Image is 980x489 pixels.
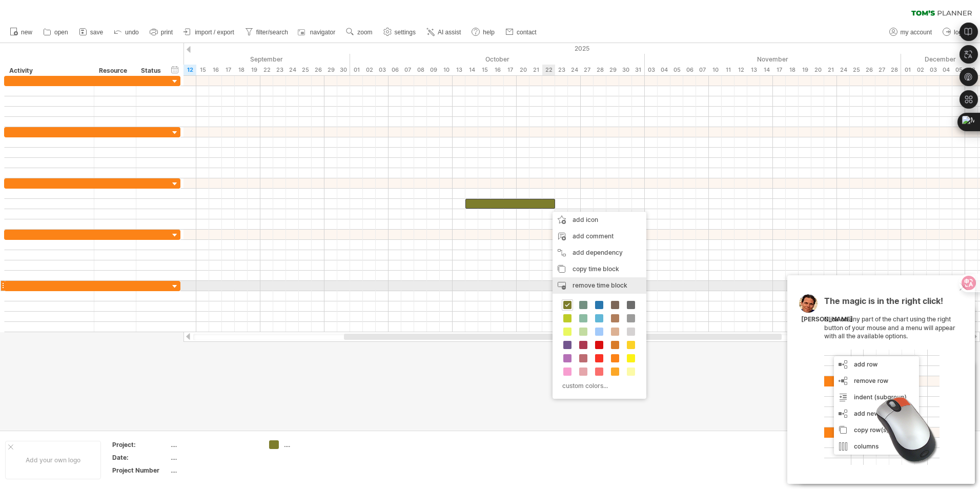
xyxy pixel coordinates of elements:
a: import / export [181,26,237,39]
div: Tuesday, 30 September 2025 [337,65,350,75]
span: log out [954,29,972,36]
div: Resource [99,66,130,76]
span: undo [125,29,139,36]
div: .... [171,453,257,462]
div: Thursday, 20 November 2025 [811,65,824,75]
div: Friday, 10 October 2025 [440,65,453,75]
div: Tuesday, 4 November 2025 [658,65,670,75]
a: new [7,26,35,39]
div: Friday, 21 November 2025 [824,65,837,75]
span: my account [901,29,932,36]
div: Wednesday, 15 October 2025 [478,65,491,75]
span: contact [517,29,537,36]
a: help [469,26,498,39]
div: add comment [553,228,646,244]
div: Thursday, 13 November 2025 [747,65,760,75]
div: September 2025 [68,54,350,65]
div: Project: [112,440,169,449]
div: Friday, 19 September 2025 [248,65,260,75]
div: Thursday, 23 October 2025 [555,65,568,75]
div: Friday, 17 October 2025 [504,65,517,75]
span: navigator [310,29,335,36]
div: Friday, 5 December 2025 [952,65,965,75]
div: Monday, 3 November 2025 [645,65,658,75]
span: The magic is in the right click! [824,296,943,311]
div: Thursday, 4 December 2025 [940,65,952,75]
div: Monday, 6 October 2025 [389,65,401,75]
div: Wednesday, 3 December 2025 [927,65,940,75]
span: import / export [195,29,234,36]
div: Project Number [112,466,169,475]
div: Monday, 1 December 2025 [901,65,914,75]
div: Wednesday, 24 September 2025 [286,65,299,75]
div: Monday, 17 November 2025 [773,65,786,75]
div: Monday, 10 November 2025 [709,65,722,75]
a: contact [503,26,540,39]
div: Monday, 24 November 2025 [837,65,850,75]
div: Wednesday, 8 October 2025 [414,65,427,75]
div: Tuesday, 7 October 2025 [401,65,414,75]
div: Click on any part of the chart using the right button of your mouse and a menu will appear with a... [824,297,957,465]
div: Thursday, 18 September 2025 [235,65,248,75]
div: Friday, 7 November 2025 [696,65,709,75]
div: Tuesday, 16 September 2025 [209,65,222,75]
div: Status [141,66,164,76]
span: settings [395,29,416,36]
a: log out [940,26,975,39]
div: [PERSON_NAME] [801,315,853,324]
div: Thursday, 6 November 2025 [683,65,696,75]
a: open [40,26,71,39]
div: Activity [9,66,88,76]
a: AI assist [424,26,464,39]
div: Add your own logo [5,441,101,479]
span: zoom [357,29,372,36]
div: Date: [112,453,169,462]
span: new [21,29,32,36]
div: Thursday, 27 November 2025 [875,65,888,75]
div: Friday, 31 October 2025 [632,65,645,75]
div: Tuesday, 18 November 2025 [786,65,799,75]
div: Thursday, 25 September 2025 [299,65,312,75]
div: November 2025 [645,54,901,65]
span: copy time block [573,265,619,273]
div: Tuesday, 21 October 2025 [529,65,542,75]
div: add dependency [553,244,646,261]
span: filter/search [256,29,288,36]
div: Wednesday, 22 October 2025 [542,65,555,75]
a: my account [887,26,935,39]
a: print [147,26,176,39]
a: zoom [343,26,375,39]
div: .... [284,440,340,449]
div: custom colors... [558,379,638,393]
div: Monday, 20 October 2025 [517,65,529,75]
div: Monday, 13 October 2025 [453,65,465,75]
div: Friday, 24 October 2025 [568,65,581,75]
div: Tuesday, 28 October 2025 [594,65,606,75]
div: Thursday, 30 October 2025 [619,65,632,75]
div: Tuesday, 14 October 2025 [465,65,478,75]
div: Tuesday, 23 September 2025 [273,65,286,75]
div: Tuesday, 2 December 2025 [914,65,927,75]
a: settings [381,26,419,39]
div: Wednesday, 1 October 2025 [350,65,363,75]
a: save [76,26,106,39]
div: .... [171,466,257,475]
div: Monday, 29 September 2025 [324,65,337,75]
div: Tuesday, 11 November 2025 [722,65,734,75]
span: remove time block [573,281,627,289]
div: October 2025 [350,54,645,65]
div: Friday, 3 October 2025 [376,65,389,75]
div: Thursday, 9 October 2025 [427,65,440,75]
div: Thursday, 2 October 2025 [363,65,376,75]
div: Friday, 14 November 2025 [760,65,773,75]
div: Monday, 22 September 2025 [260,65,273,75]
a: filter/search [242,26,291,39]
div: Friday, 12 September 2025 [183,65,196,75]
div: Thursday, 16 October 2025 [491,65,504,75]
a: undo [111,26,142,39]
span: print [161,29,173,36]
div: Friday, 26 September 2025 [312,65,324,75]
div: Wednesday, 29 October 2025 [606,65,619,75]
span: help [483,29,495,36]
div: .... [171,440,257,449]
